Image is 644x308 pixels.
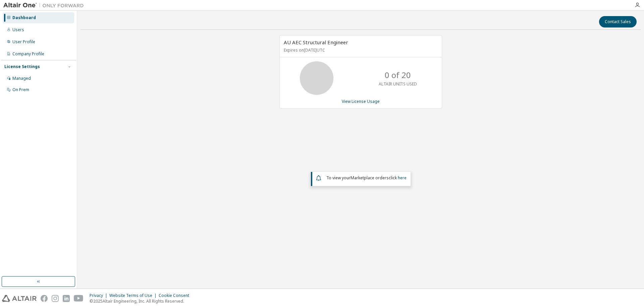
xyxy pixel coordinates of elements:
[599,16,637,27] button: Contact Sales
[12,76,31,81] div: Managed
[12,27,24,33] div: Users
[385,69,411,81] p: 0 of 20
[342,99,380,104] a: View License Usage
[2,295,37,302] img: altair_logo.svg
[351,175,389,181] em: Marketplace orders
[41,295,48,302] img: facebook.svg
[379,81,417,87] p: ALTAIR UNITS USED
[159,293,193,298] div: Cookie Consent
[4,64,40,69] div: License Settings
[284,39,348,46] span: AU AEC Structural Engineer
[12,51,44,57] div: Company Profile
[63,295,70,302] img: linkedin.svg
[52,295,59,302] img: instagram.svg
[12,39,35,45] div: User Profile
[109,293,159,298] div: Website Terms of Use
[90,298,193,304] p: © 2025 Altair Engineering, Inc. All Rights Reserved.
[3,2,87,9] img: Altair One
[90,293,109,298] div: Privacy
[398,175,407,181] a: here
[12,87,29,93] div: On Prem
[74,295,84,302] img: youtube.svg
[326,175,407,181] span: To view your click
[284,47,436,53] p: Expires on [DATE] UTC
[12,15,36,20] div: Dashboard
